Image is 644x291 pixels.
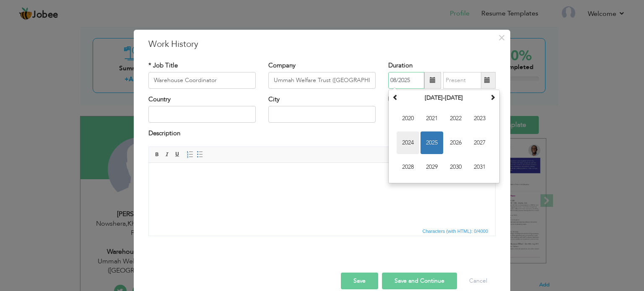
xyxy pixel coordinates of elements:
[468,107,491,130] span: 2023
[461,273,496,289] button: Cancel
[195,150,205,159] a: Insert/Remove Bulleted List
[421,156,443,178] span: 2029
[490,94,496,100] span: Next Decade
[444,131,467,154] span: 2026
[148,61,178,70] label: * Job Title
[498,30,505,45] span: ×
[173,150,182,159] a: Underline
[392,94,398,100] span: Previous Decade
[149,163,495,226] iframe: Rich Text Editor, workEditor
[397,156,419,178] span: 2028
[421,227,490,235] span: Characters (with HTML): 0/4000
[397,131,419,154] span: 2024
[421,131,443,154] span: 2025
[388,72,424,89] input: From
[341,273,378,289] button: Save
[268,61,296,70] label: Company
[148,129,180,138] label: Description
[468,156,491,178] span: 2031
[148,95,171,104] label: Country
[495,31,508,44] button: Close
[185,150,195,159] a: Insert/Remove Numbered List
[443,72,481,89] input: Present
[468,131,491,154] span: 2027
[153,150,162,159] a: Bold
[268,95,280,104] label: City
[400,92,488,104] th: Select Decade
[148,38,496,51] h3: Work History
[163,150,172,159] a: Italic
[421,227,491,235] div: Statistics
[397,107,419,130] span: 2020
[421,107,443,130] span: 2021
[388,61,413,70] label: Duration
[444,107,467,130] span: 2022
[444,156,467,178] span: 2030
[382,273,457,289] button: Save and Continue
